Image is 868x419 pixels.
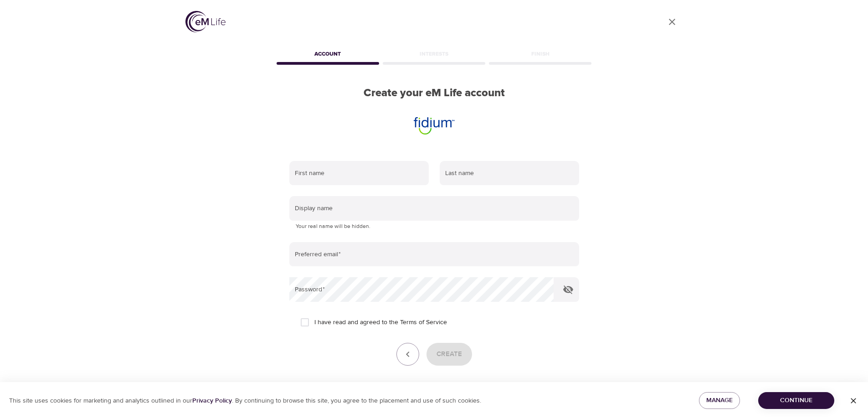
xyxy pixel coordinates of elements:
[706,395,733,406] span: Manage
[185,11,226,32] img: logo
[765,395,827,406] span: Continue
[400,318,447,327] a: Terms of Service
[411,111,458,135] img: fidium.png
[661,11,683,33] a: close
[699,392,740,409] button: Manage
[758,392,834,409] button: Continue
[296,222,573,231] p: Your real name will be hidden.
[479,381,498,390] a: Log in
[314,318,447,327] span: I have read and agreed to the
[275,87,594,100] h2: Create your eM Life account
[192,397,232,405] a: Privacy Policy
[370,380,476,391] p: Already have an eM Life account?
